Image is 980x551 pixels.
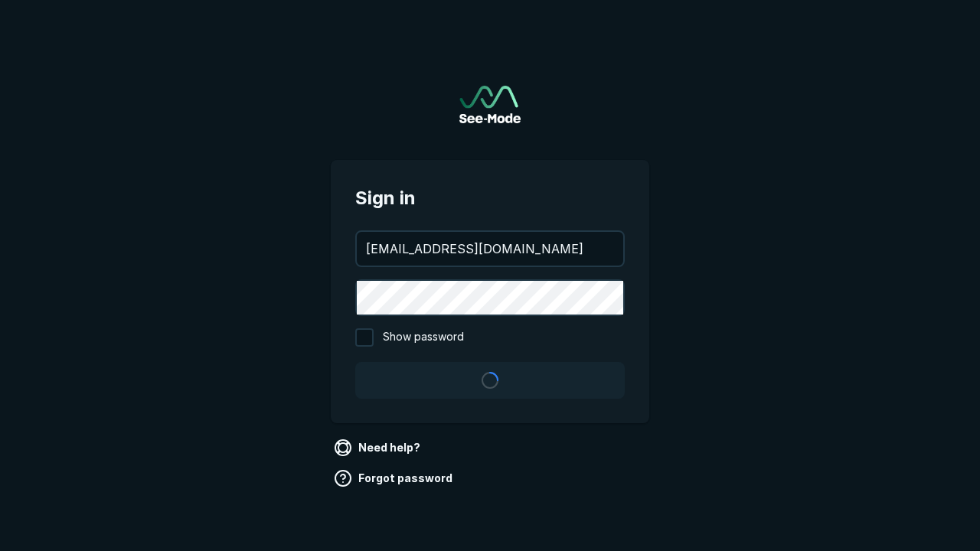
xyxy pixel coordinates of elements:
span: Show password [383,328,464,347]
a: Forgot password [331,466,459,491]
span: Sign in [355,184,625,212]
img: See-Mode Logo [459,86,521,123]
a: Need help? [331,435,426,460]
a: Go to sign in [459,86,521,123]
input: your@email.com [357,232,623,266]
